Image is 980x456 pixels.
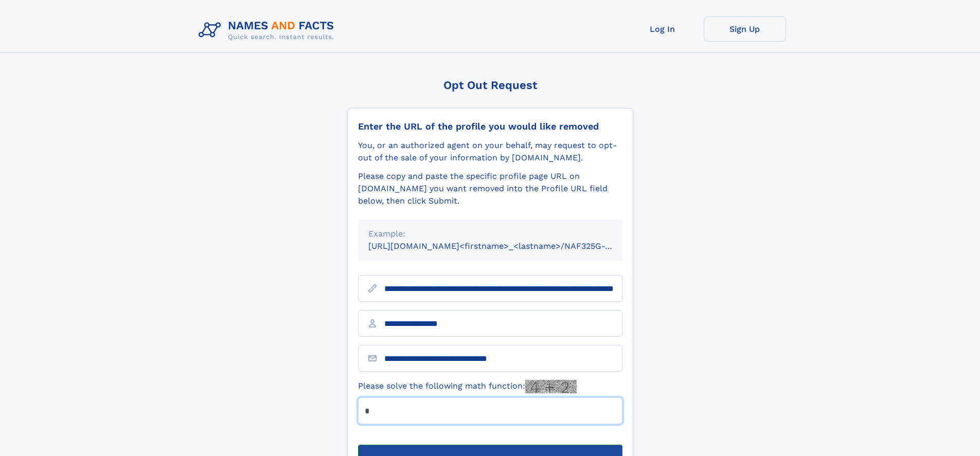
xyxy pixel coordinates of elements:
[368,228,612,240] div: Example:
[358,380,577,393] label: Please solve the following math function:
[368,241,642,251] small: [URL][DOMAIN_NAME]<firstname>_<lastname>/NAF325G-xxxxxxxx
[358,139,622,164] div: You, or an authorized agent on your behalf, may request to opt-out of the sale of your informatio...
[621,16,704,42] a: Log In
[358,121,622,132] div: Enter the URL of the profile you would like removed
[194,16,343,44] img: Logo Names and Facts
[358,170,622,207] div: Please copy and paste the specific profile page URL on [DOMAIN_NAME] you want removed into the Pr...
[704,16,786,42] a: Sign Up
[347,79,633,92] div: Opt Out Request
